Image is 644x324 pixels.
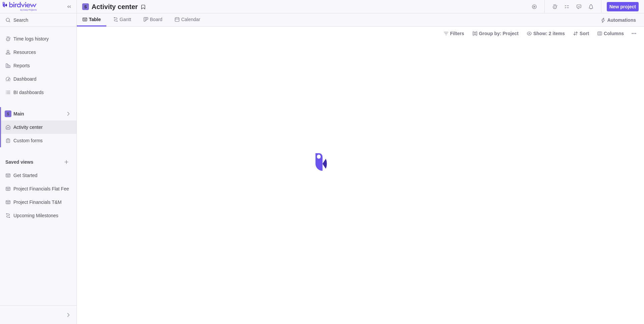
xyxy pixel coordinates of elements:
[13,110,66,117] span: Main
[570,29,592,38] span: Sort
[309,149,335,175] div: loading
[524,29,568,38] span: Show: 2 items
[120,16,131,23] span: Gantt
[13,185,74,192] span: Project Financials Flat Fee
[450,30,464,37] span: Filters
[89,2,149,11] span: Save your current layout and filters as a View
[574,2,584,11] span: Approval requests
[92,2,138,11] h2: Activity center
[62,157,71,167] span: Browse views
[550,2,559,11] span: Time logs
[89,16,101,23] span: Table
[13,124,74,131] span: Activity center
[609,3,636,10] span: New project
[13,89,74,96] span: BI dashboards
[13,62,74,69] span: Reports
[479,30,519,37] span: Group by: Project
[594,29,627,38] span: Columns
[181,16,200,23] span: Calendar
[562,5,572,10] a: My assignments
[586,2,596,11] span: Notifications
[550,5,559,10] a: Time logs
[562,2,572,11] span: My assignments
[574,5,584,10] a: Approval requests
[13,49,74,56] span: Resources
[533,30,565,37] span: Show: 2 items
[629,29,639,38] span: More actions
[586,5,596,10] a: Notifications
[598,15,639,25] span: Automations
[607,2,639,11] span: New project
[13,35,74,42] span: Time logs history
[150,16,162,23] span: Board
[604,30,624,37] span: Columns
[607,17,636,23] span: Automations
[580,30,589,37] span: Sort
[441,29,467,38] span: Filters
[3,2,37,11] img: logo
[13,17,28,23] span: Search
[13,199,74,206] span: Project Financials T&M
[13,212,74,219] span: Upcoming Milestones
[13,76,74,82] span: Dashboard
[530,2,539,11] span: Start timer
[5,159,62,165] span: Saved views
[470,29,521,38] span: Group by: Project
[4,311,12,319] div: Sarah M
[13,172,74,179] span: Get Started
[13,137,74,144] span: Custom forms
